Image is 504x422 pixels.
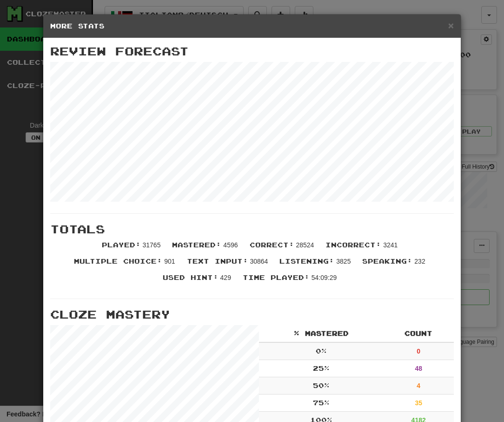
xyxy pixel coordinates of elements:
[325,241,381,249] span: Incorrect :
[172,241,221,249] span: Mastered :
[417,347,420,355] strong: 0
[50,223,454,235] h3: Totals
[415,399,422,407] strong: 35
[50,21,454,31] h5: More Stats
[50,45,454,57] h3: Review Forecast
[362,257,412,265] span: Speaking :
[415,365,422,372] strong: 48
[259,395,383,412] td: 75 %
[245,240,321,257] li: 28524
[417,382,420,389] strong: 4
[243,273,310,281] span: Time Played :
[50,308,454,320] h3: Cloze Mastery
[182,257,275,273] li: 30864
[275,257,358,273] li: 3825
[358,257,432,273] li: 232
[69,257,182,273] li: 901
[321,240,405,257] li: 3241
[250,241,294,249] span: Correct :
[448,20,454,31] span: ×
[163,273,219,281] span: Used Hint :
[158,273,238,289] li: 429
[259,377,383,395] td: 50 %
[74,257,162,265] span: Multiple Choice :
[102,241,141,249] span: Played :
[238,273,344,289] li: 54:09:29
[187,257,248,265] span: Text Input :
[259,342,383,360] td: 0 %
[279,257,334,265] span: Listening :
[167,240,245,257] li: 4596
[448,20,454,30] button: Close
[259,325,383,342] th: % Mastered
[259,360,383,377] td: 25 %
[97,240,168,257] li: 31765
[383,325,454,342] th: Count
